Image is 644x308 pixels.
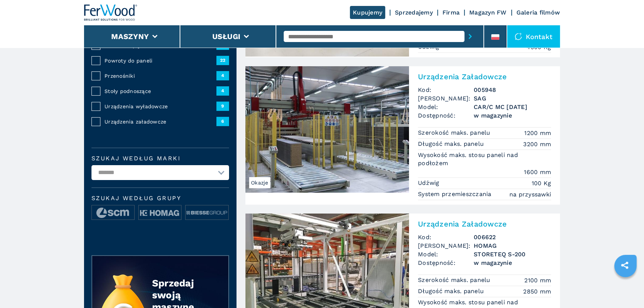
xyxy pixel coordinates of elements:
[104,118,216,125] span: Urządzenia załadowcze
[418,129,492,137] p: Szerokość maks. panelu
[523,140,551,148] em: 3200 mm
[474,111,551,120] span: w magazynie
[212,32,241,41] button: Usługi
[418,276,492,284] p: Szerokość maks. panelu
[418,111,474,120] span: Dostępność:
[418,103,474,111] span: Model:
[216,71,229,80] span: 4
[350,6,385,19] a: Kupujemy
[418,259,474,267] span: Dostępność:
[216,86,229,95] span: 4
[92,205,134,220] img: image
[474,259,551,267] span: w magazynie
[245,66,409,193] img: Urządzenia Załadowcze SAG CAR/C MC 2/12/44
[516,9,560,16] a: Galeria filmów
[524,129,551,137] em: 1200 mm
[469,9,507,16] a: Magazyn FW
[245,66,560,205] a: Urządzenia Załadowcze SAG CAR/C MC 2/12/44OkazjeUrządzenia ZaładowczeKod:005948[PERSON_NAME]:SAGM...
[418,86,474,94] span: Kod:
[111,32,149,41] button: Maszyny
[91,195,229,201] span: Szukaj według grupy
[104,57,216,64] span: Powroty do paneli
[474,250,551,259] h3: STORETEQ S-200
[104,87,216,95] span: Stoły podnoszące
[507,25,560,48] div: Kontakt
[442,9,460,16] a: Firma
[418,140,486,148] p: Długość maks. panelu
[509,190,551,199] em: na przyssawki
[418,241,474,250] span: [PERSON_NAME]:
[524,276,551,285] em: 2100 mm
[464,28,476,45] button: submit-button
[418,72,551,81] h2: Urządzenia Załadowcze
[524,168,551,176] em: 1600 mm
[418,94,474,103] span: [PERSON_NAME]:
[91,155,229,161] label: Szukaj według marki
[474,241,551,250] h3: HOMAG
[474,86,551,94] h3: 005948
[216,56,229,65] span: 22
[418,233,474,241] span: Kod:
[418,250,474,259] span: Model:
[216,117,229,126] span: 6
[395,9,433,16] a: Sprzedajemy
[104,72,216,80] span: Przenośniki
[418,287,486,295] p: Długość maks. panelu
[139,205,181,220] img: image
[216,102,229,110] span: 9
[249,177,270,188] span: Okazje
[612,275,638,302] iframe: Chat
[186,205,228,220] img: image
[532,179,551,187] em: 100 Kg
[515,33,522,40] img: Kontakt
[615,256,634,275] a: sharethis
[474,94,551,103] h3: SAG
[474,103,551,111] h3: CAR/C MC [DATE]
[418,190,493,198] p: System przemieszczania
[418,219,551,228] h2: Urządzenia Załadowcze
[104,103,216,110] span: Urządzenia wyładowcze
[418,151,551,168] p: Wysokość maks. stosu paneli nad podłożem
[474,233,551,241] h3: 006622
[418,179,441,187] p: Udźwig
[84,4,138,21] img: Ferwood
[523,287,551,296] em: 2850 mm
